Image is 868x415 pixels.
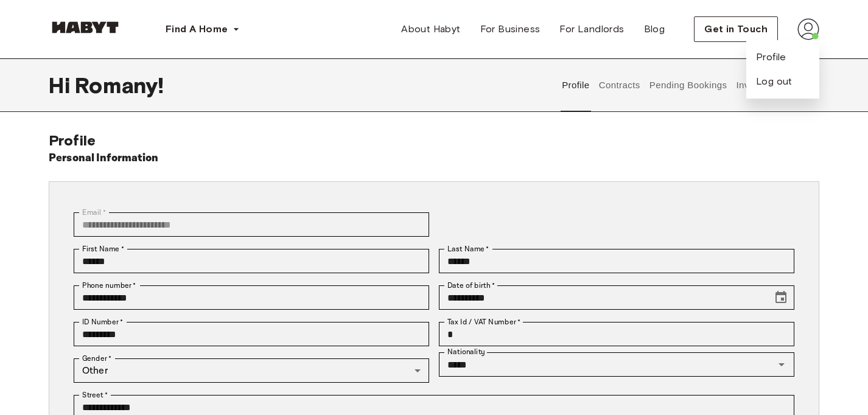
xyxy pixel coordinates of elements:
button: Find A Home [156,17,250,41]
label: ID Number [82,316,123,327]
img: avatar [797,18,819,40]
button: Profile [561,58,592,112]
label: Last Name [447,243,489,254]
span: Blog [644,22,665,37]
label: Gender [82,353,111,364]
button: Contracts [597,58,642,112]
div: user profile tabs [558,58,819,112]
span: Hi [49,72,75,98]
a: For Business [471,17,550,41]
label: Tax Id / VAT Number [447,316,520,327]
span: About Habyt [401,22,460,37]
div: You can't change your email address at the moment. Please reach out to customer support in case y... [74,212,429,237]
button: Get in Touch [694,16,778,42]
h6: Personal Information [49,150,159,167]
button: Invoices [735,58,773,112]
label: Date of birth [447,280,495,291]
span: For Business [480,22,541,37]
a: Profile [756,50,786,65]
a: Blog [634,17,675,41]
label: Nationality [447,347,485,357]
label: First Name [82,243,124,254]
div: Other [74,358,429,383]
span: Romany ! [75,72,164,98]
button: Open [773,356,790,373]
label: Email [82,207,106,218]
span: Get in Touch [704,22,768,37]
button: Log out [756,74,793,89]
img: Habyt [49,21,122,33]
label: Phone number [82,280,136,291]
a: About Habyt [391,17,470,41]
button: Pending Bookings [648,58,729,112]
span: For Landlords [559,22,624,37]
a: For Landlords [550,17,634,41]
label: Street [82,389,108,400]
span: Profile [49,131,96,149]
span: Find A Home [166,22,228,37]
button: Choose date, selected date is Mar 3, 2001 [769,285,793,310]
